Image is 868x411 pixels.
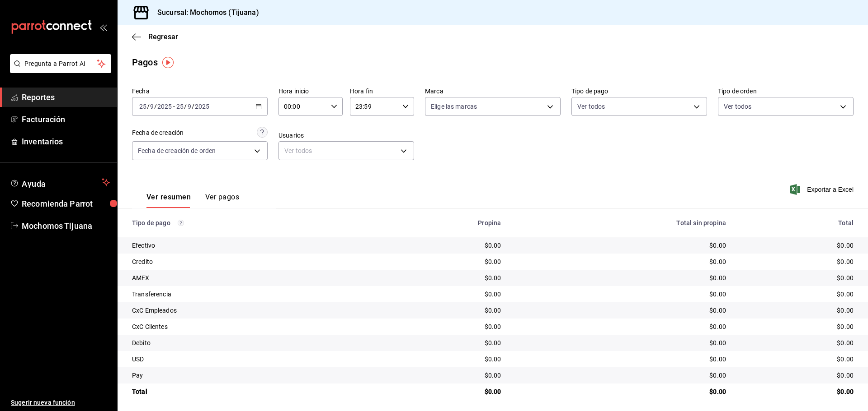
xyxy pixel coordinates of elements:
[132,32,178,41] button: Regresar
[132,387,369,396] div: Total
[741,355,854,364] div: $0.00
[515,387,726,396] div: $0.00
[515,355,726,364] div: $0.00
[22,220,110,232] span: Mochomos Tijuana
[6,65,111,75] a: Pregunta a Parrot AI
[741,241,854,250] div: $0.00
[741,338,854,347] div: $0.00
[139,103,147,110] input: --
[431,102,477,111] span: Elige las marcas
[150,7,259,18] h3: Sucursal: Mochomos (Tijuana)
[515,338,726,347] div: $0.00
[741,290,854,299] div: $0.00
[383,290,501,299] div: $0.00
[718,88,854,94] label: Tipo de orden
[22,91,110,103] span: Reportes
[132,338,369,347] div: Debito
[383,355,501,364] div: $0.00
[132,241,369,250] div: Efectivo
[515,257,726,266] div: $0.00
[176,103,184,110] input: --
[154,103,157,110] span: /
[178,220,184,226] svg: Los pagos realizados con Pay y otras terminales son montos brutos.
[150,103,154,110] input: --
[425,88,561,94] label: Marca
[132,55,158,69] div: Pagos
[278,132,414,139] label: Usuarios
[741,273,854,282] div: $0.00
[515,219,726,226] div: Total sin propina
[515,273,726,282] div: $0.00
[11,398,110,407] span: Sugerir nueva función
[22,135,110,148] span: Inventarios
[132,273,369,282] div: AMEX
[383,273,501,282] div: $0.00
[187,103,192,110] input: --
[132,355,369,364] div: USD
[383,338,501,347] div: $0.00
[278,88,343,94] label: Hora inicio
[515,241,726,250] div: $0.00
[24,59,97,69] span: Pregunta a Parrot AI
[205,193,239,208] button: Ver pagos
[22,177,98,188] span: Ayuda
[146,193,191,208] button: Ver resumen
[741,387,854,396] div: $0.00
[577,102,605,111] span: Ver todos
[132,219,369,226] div: Tipo de pago
[132,371,369,380] div: Pay
[192,103,194,110] span: /
[22,198,110,210] span: Recomienda Parrot
[132,306,369,315] div: CxC Empleados
[383,371,501,380] div: $0.00
[194,103,210,110] input: ----
[278,141,414,160] div: Ver todos
[132,88,268,94] label: Fecha
[741,371,854,380] div: $0.00
[383,387,501,396] div: $0.00
[173,103,175,110] span: -
[571,88,707,94] label: Tipo de pago
[724,102,751,111] span: Ver todos
[383,257,501,266] div: $0.00
[515,290,726,299] div: $0.00
[157,103,172,110] input: ----
[515,322,726,331] div: $0.00
[10,54,111,73] button: Pregunta a Parrot AI
[138,146,216,155] span: Fecha de creación de orden
[132,257,369,266] div: Credito
[741,219,854,226] div: Total
[22,113,110,125] span: Facturación
[383,322,501,331] div: $0.00
[383,219,501,226] div: Propina
[741,257,854,266] div: $0.00
[146,193,239,208] div: navigation tabs
[148,32,178,41] span: Regresar
[383,241,501,250] div: $0.00
[383,306,501,315] div: $0.00
[350,88,414,94] label: Hora fin
[162,57,174,68] img: Tooltip marker
[99,23,107,31] button: open_drawer_menu
[741,306,854,315] div: $0.00
[515,306,726,315] div: $0.00
[184,103,187,110] span: /
[132,128,184,138] div: Fecha de creación
[515,371,726,380] div: $0.00
[741,322,854,331] div: $0.00
[147,103,150,110] span: /
[132,322,369,331] div: CxC Clientes
[792,184,854,195] button: Exportar a Excel
[132,290,369,299] div: Transferencia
